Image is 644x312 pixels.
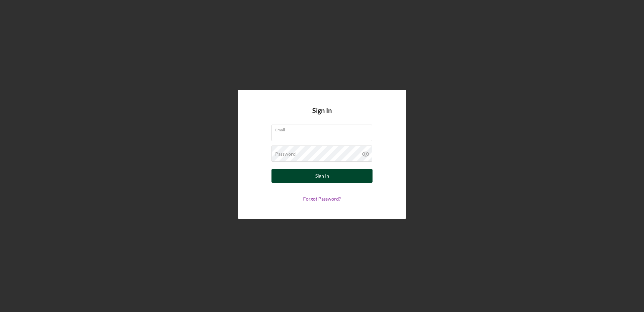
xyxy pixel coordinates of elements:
label: Email [275,125,372,132]
a: Forgot Password? [303,196,341,202]
div: Sign In [315,169,329,183]
label: Password [275,151,296,157]
button: Sign In [271,169,373,183]
h4: Sign In [312,107,332,125]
